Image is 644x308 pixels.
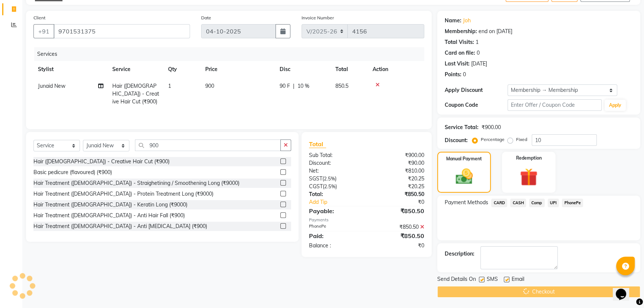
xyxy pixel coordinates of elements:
[309,217,425,223] div: Payments
[491,199,507,207] span: CARD
[367,175,430,183] div: ₹20.25
[445,71,461,78] div: Points:
[33,201,187,209] div: Hair Treatment ([DEMOGRAPHIC_DATA]) - Keratin Long (₹9000)
[309,183,323,190] span: CGST
[302,15,334,21] label: Invoice Number
[309,175,322,182] span: SGST
[471,60,487,68] div: [DATE]
[135,139,281,151] input: Search or Scan
[510,199,526,207] span: CASH
[293,82,294,90] span: |
[367,159,430,167] div: ₹90.00
[529,199,545,207] span: Comp
[324,176,335,182] span: 2.5%
[367,151,430,159] div: ₹900.00
[445,28,477,35] div: Membership:
[445,49,475,57] div: Card on file:
[33,222,207,230] div: Hair Treatment ([DEMOGRAPHIC_DATA]) - Anti [MEDICAL_DATA] (₹900)
[445,199,488,206] span: Payment Methods
[377,198,430,206] div: ₹0
[445,101,508,109] div: Coupon Code
[367,223,430,231] div: ₹850.50
[280,82,290,90] span: 90 F
[482,123,501,131] div: ₹900.00
[481,136,505,143] label: Percentage
[38,83,65,89] span: Junaid New
[303,242,367,250] div: Balance :
[445,17,461,25] div: Name:
[463,71,466,78] div: 0
[303,223,367,231] div: PhonePe
[445,250,474,258] div: Description:
[613,278,637,301] iframe: chat widget
[108,61,164,78] th: Service
[446,155,482,162] label: Manual Payment
[445,38,474,46] div: Total Visits:
[445,123,479,131] div: Service Total:
[303,231,367,240] div: Paid:
[33,169,112,176] div: Basic pedicure (flavoured) (₹900)
[514,166,543,188] img: _gift.svg
[331,61,368,78] th: Total
[34,47,430,61] div: Services
[335,83,348,89] span: 850.5
[450,167,478,186] img: _cash.svg
[445,137,468,144] div: Discount:
[508,99,602,111] input: Enter Offer / Coupon Code
[477,49,480,57] div: 0
[201,15,211,21] label: Date
[367,206,430,215] div: ₹850.50
[516,136,527,143] label: Fixed
[445,86,508,94] div: Apply Discount
[368,61,424,78] th: Action
[605,100,626,111] button: Apply
[303,175,367,183] div: ( )
[476,38,479,46] div: 1
[512,275,524,285] span: Email
[303,198,377,206] a: Add Tip
[297,82,309,90] span: 10 %
[33,158,170,166] div: Hair ([DEMOGRAPHIC_DATA]) - Creative Hair Cut (₹900)
[463,17,471,25] a: Joh
[303,183,367,190] div: ( )
[487,275,498,285] span: SMS
[33,15,45,21] label: Client
[33,212,185,219] div: Hair Treatment ([DEMOGRAPHIC_DATA]) - Anti Hair Fall (₹900)
[548,199,559,207] span: UPI
[367,183,430,190] div: ₹20.25
[309,140,326,148] span: Total
[275,61,331,78] th: Disc
[367,167,430,175] div: ₹810.00
[303,159,367,167] div: Discount:
[303,167,367,175] div: Net:
[367,242,430,250] div: ₹0
[33,179,239,187] div: Hair Treatment ([DEMOGRAPHIC_DATA]) - Straighetining / Smoothening Long (₹9000)
[479,28,512,35] div: end on [DATE]
[112,83,159,105] span: Hair ([DEMOGRAPHIC_DATA]) - Creative Hair Cut (₹900)
[516,155,542,161] label: Redemption
[164,61,201,78] th: Qty
[367,231,430,240] div: ₹850.50
[445,60,470,68] div: Last Visit:
[367,190,430,198] div: ₹850.50
[168,83,171,89] span: 1
[437,275,476,285] span: Send Details On
[205,83,214,89] span: 900
[303,190,367,198] div: Total:
[324,183,335,189] span: 2.5%
[303,206,367,215] div: Payable:
[303,151,367,159] div: Sub Total:
[33,61,108,78] th: Stylist
[201,61,275,78] th: Price
[54,24,190,38] input: Search by Name/Mobile/Email/Code
[33,190,213,198] div: Hair Treatment ([DEMOGRAPHIC_DATA]) - Protein Treatment Long (₹9000)
[33,24,54,38] button: +91
[562,199,583,207] span: PhonePe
